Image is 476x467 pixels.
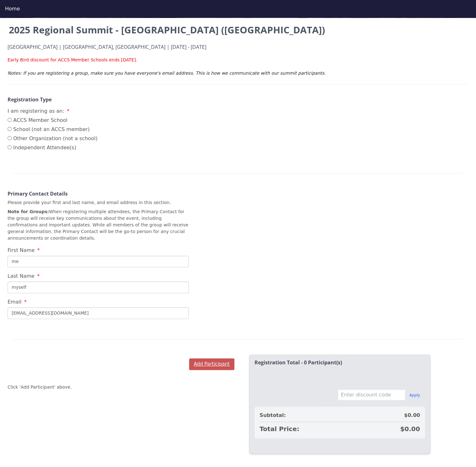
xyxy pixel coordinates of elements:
[8,273,35,279] span: Last Name
[8,136,12,140] input: Other Organization (not a school)
[8,247,35,253] span: First Name
[8,384,72,390] p: Click 'Add Participant' above.
[8,118,12,122] input: ACCS Member School
[8,144,98,151] label: Independent Attendee(s)
[404,412,420,419] span: $0.00
[8,71,326,76] em: Notes: If you are registering a group, make sure you have everyone's email address. This is how w...
[189,358,234,370] button: Add Participant
[5,5,471,13] div: Home
[8,57,137,62] span: Early Bird discount for ACCS Member Schools ends [DATE].
[8,208,189,242] p: When registering multiple attendees, the Primary Contact for the group will receive key communica...
[338,390,405,400] input: Enter discount code
[8,256,189,267] input: First Name
[400,424,420,433] span: $0.00
[255,360,425,366] h2: Registration Total - 0 Participant(s)
[8,145,12,149] input: Independent Attendee(s)
[8,135,98,142] label: Other Organization (not a school)
[8,44,468,50] h4: [GEOGRAPHIC_DATA] | [GEOGRAPHIC_DATA], [GEOGRAPHIC_DATA] | [DATE] - [DATE]
[8,209,49,214] strong: Note for Groups:
[260,424,299,433] span: Total Price:
[8,190,68,197] strong: Primary Contact Details
[8,108,64,114] span: I am registering as an:
[8,199,189,206] p: Please provide your first and last name, and email address in this section.
[8,23,468,37] h2: 2025 Regional Summit - [GEOGRAPHIC_DATA] ([GEOGRAPHIC_DATA])
[8,96,52,103] strong: Registration Type
[8,127,12,131] input: School (not an ACCS member)
[8,307,189,319] input: Email
[8,126,98,133] label: School (not an ACCS member)
[409,393,420,398] button: Apply
[260,412,286,419] span: Subtotal:
[8,299,21,305] span: Email
[8,282,189,293] input: Last Name
[8,117,98,124] label: ACCS Member School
